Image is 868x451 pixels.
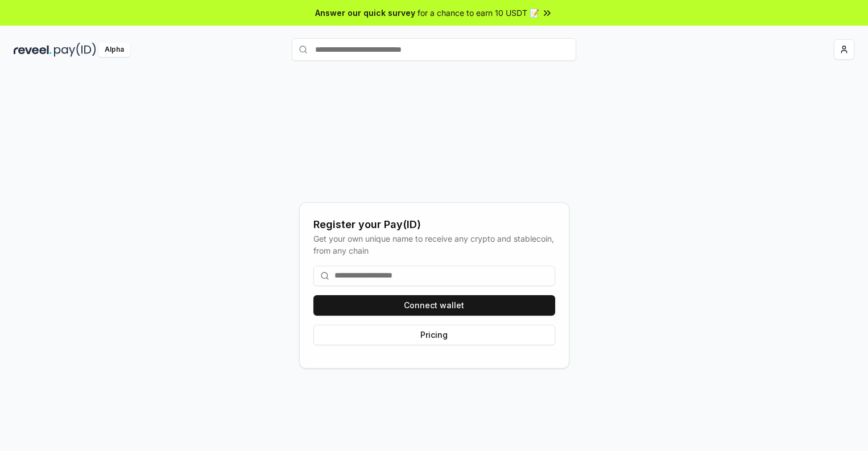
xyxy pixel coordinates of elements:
img: pay_id [54,43,96,57]
div: Register your Pay(ID) [313,217,555,233]
button: Pricing [313,325,555,345]
span: for a chance to earn 10 USDT 📝 [418,7,539,19]
div: Get your own unique name to receive any crypto and stablecoin, from any chain [313,233,555,256]
span: Answer our quick survey [315,7,415,19]
div: Alpha [98,43,130,57]
button: Connect wallet [313,295,555,316]
img: reveel_dark [14,43,52,57]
